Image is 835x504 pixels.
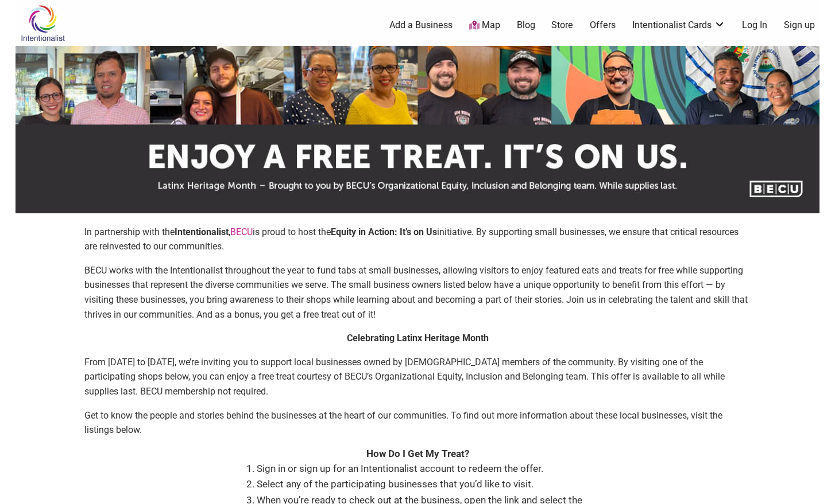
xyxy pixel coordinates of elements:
p: From [DATE] to [DATE], we’re inviting you to support local businesses owned by [DEMOGRAPHIC_DATA]... [84,355,751,399]
strong: Equity in Action: It’s on Us [331,226,437,237]
img: sponsor logo [16,46,819,213]
a: Map [469,19,500,32]
a: Sign up [784,19,815,32]
li: Select any of the participating businesses that you’d like to visit. [257,476,590,492]
p: BECU works with the Intentionalist throughout the year to fund tabs at small businesses, allowing... [84,263,751,322]
img: Intentionalist [16,5,70,42]
a: Blog [517,19,535,32]
strong: How Do I Get My Treat? [366,448,469,459]
a: Store [551,19,573,32]
a: BECU [230,226,253,237]
p: Get to know the people and stories behind the businesses at the heart of our communities. To find... [84,408,751,437]
strong: Intentionalist [175,226,229,237]
a: Offers [590,19,616,32]
a: Intentionalist Cards [632,19,725,32]
a: Log In [742,19,767,32]
li: Sign in or sign up for an Intentionalist account to redeem the offer. [257,461,590,476]
a: Add a Business [389,19,453,32]
strong: Celebrating Latinx Heritage Month [347,333,489,343]
p: In partnership with the , is proud to host the initiative. By supporting small businesses, we ens... [84,225,751,254]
